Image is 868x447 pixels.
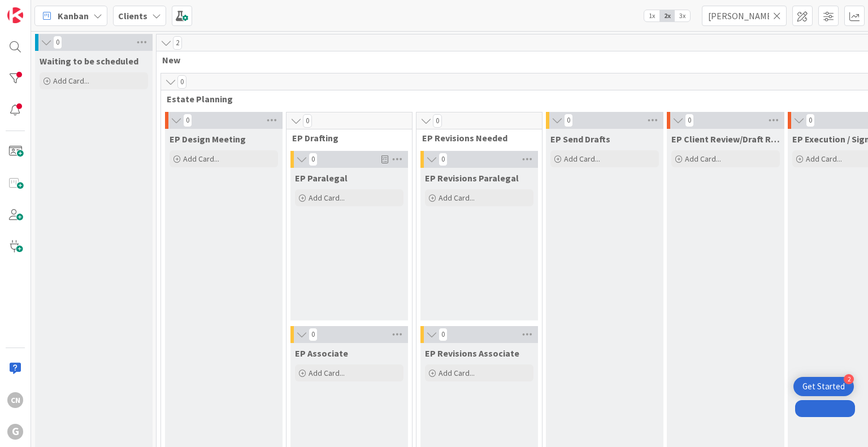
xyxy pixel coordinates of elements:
span: 0 [53,36,62,49]
span: EP Paralegal [295,172,348,184]
span: 0 [309,328,318,341]
span: 0 [564,114,573,127]
span: EP Revisions Associate [425,348,519,359]
span: Add Card... [309,193,345,203]
span: Add Card... [183,154,219,164]
div: CN [7,392,23,408]
span: 1x [644,10,659,21]
span: 0 [183,114,192,127]
span: EP Design Meeting [170,133,246,145]
div: G [7,424,23,440]
span: Add Card... [53,76,89,86]
span: 0 [439,328,448,341]
span: 0 [303,114,312,128]
span: Add Card... [806,154,842,164]
span: EP Drafting [292,132,398,144]
span: 0 [685,114,694,127]
input: Quick Filter... [702,6,787,26]
span: 2 [173,36,182,50]
span: EP Send Drafts [550,133,610,145]
span: Kanban [58,9,89,23]
span: 0 [806,114,815,127]
span: EP Revisions Needed [422,132,528,144]
span: 2x [659,10,675,21]
span: Add Card... [439,368,475,378]
div: Open Get Started checklist, remaining modules: 2 [793,377,854,396]
span: 3x [675,10,690,21]
img: Visit kanbanzone.com [7,7,23,23]
span: Waiting to be scheduled [40,55,138,67]
span: Add Card... [439,193,475,203]
b: Clients [118,10,147,21]
span: Add Card... [564,154,600,164]
span: Add Card... [685,154,721,164]
span: Add Card... [309,368,345,378]
span: EP Associate [295,348,348,359]
span: 0 [309,153,318,166]
span: EP Client Review/Draft Review Meeting [671,133,780,145]
span: 0 [439,153,448,166]
div: 2 [844,374,854,384]
div: Get Started [802,381,845,392]
span: EP Revisions Paralegal [425,172,519,184]
span: 0 [177,75,186,89]
span: 0 [433,114,442,128]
